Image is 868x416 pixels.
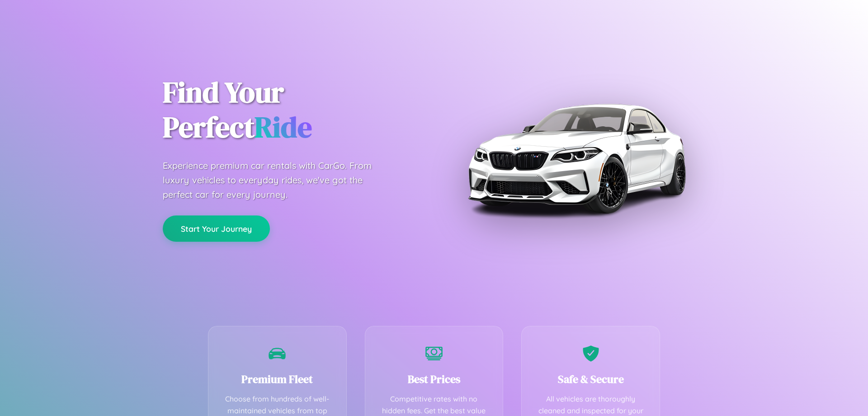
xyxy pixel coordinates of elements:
[163,75,420,145] h1: Find Your Perfect
[163,215,270,242] button: Start Your Journey
[463,45,689,272] img: Premium BMW car rental vehicle
[255,107,312,147] span: Ride
[222,372,333,387] h3: Premium Fleet
[163,158,389,202] p: Experience premium car rentals with CarGo. From luxury vehicles to everyday rides, we've got the ...
[535,372,646,387] h3: Safe & Secure
[379,372,490,387] h3: Best Prices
